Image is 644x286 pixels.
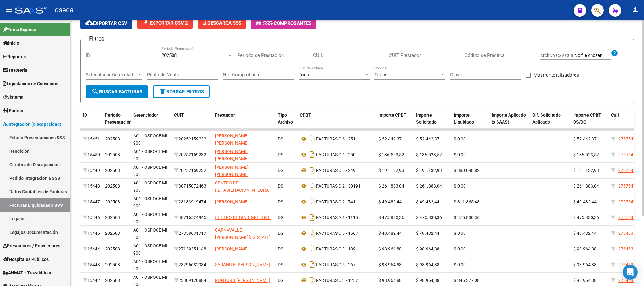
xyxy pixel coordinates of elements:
[5,6,13,14] mat-icon: menu
[416,168,442,173] span: $ 191.132,93
[83,135,100,143] div: 15451
[308,181,316,191] i: Descargar documento
[85,19,93,27] mat-icon: cloud_download
[278,278,283,283] span: DS
[133,243,167,256] span: A01 - OSPOCE MI 900
[573,215,599,220] span: $ 475.830,36
[278,231,283,236] span: DS
[105,152,120,157] span: 202508
[86,34,107,43] h3: Filtros
[83,245,100,253] div: 15444
[278,215,283,220] span: DS
[198,17,246,29] app-download-masive: Descarga masiva de comprobantes (adjuntos)
[105,136,120,141] span: 202508
[623,265,638,280] div: Open Intercom Messenger
[3,121,61,128] span: Integración (discapacidad)
[174,151,210,158] div: 20252159232
[174,261,210,268] div: 23296682934
[416,152,442,157] span: $ 136.523,52
[299,72,312,78] span: Todos
[300,113,311,118] span: CPBT
[316,262,342,267] span: FACTURAS C:
[91,88,99,95] mat-icon: search
[86,72,137,78] span: Seleccionar Gerenciador
[300,181,373,191] div: 2 - 30191
[174,135,210,143] div: 20252159232
[133,196,167,208] span: A01 - OSPOCE MI 900
[573,152,599,157] span: $ 136.523,52
[215,262,270,267] span: SARANITE [PERSON_NAME]
[278,152,283,157] span: DS
[300,134,373,144] div: 6 - 251
[278,199,283,204] span: DS
[378,246,402,251] span: $ 98.964,88
[308,165,316,175] i: Descargar documento
[215,133,249,146] span: [PERSON_NAME] [PERSON_NAME]
[530,108,571,136] datatable-header-cell: Dif. Solicitado - Aplicado
[454,184,466,189] span: $ 0,00
[378,278,402,283] span: $ 98.964,88
[3,67,27,74] span: Tesorería
[198,17,246,29] button: Descarga SSS
[3,80,58,87] span: Liquidación de Convenios
[83,261,100,268] div: 15443
[573,262,597,267] span: $ 98.964,88
[133,180,167,193] span: A01 - OSPOCE MI 900
[83,214,100,221] div: 15446
[308,134,316,144] i: Descargar documento
[137,17,193,29] button: Exportar CSV 2
[631,6,639,14] mat-icon: person
[611,49,618,57] mat-icon: help
[278,168,283,173] span: DS
[454,215,480,220] span: $ 475.830,36
[573,246,597,251] span: $ 98.964,88
[105,231,120,236] span: 202508
[83,183,100,190] div: 15448
[540,53,575,58] span: Archivo CSV CUIL
[300,165,373,175] div: 6 - 249
[533,71,579,79] span: Mostrar totalizadores
[174,167,210,174] div: 20252159232
[251,17,316,29] button: -Comprobantes
[105,262,120,267] span: 202508
[159,88,166,95] mat-icon: delete
[133,228,167,240] span: A01 - OSPOCE MI 900
[611,113,619,118] span: Cuil
[3,40,19,47] span: Inicio
[80,108,102,136] datatable-header-cell: ID
[489,108,530,136] datatable-header-cell: Importe Aplicado (x SAAS)
[215,278,270,283] span: PONTURO [PERSON_NAME]
[573,136,597,141] span: $ 52.442,37
[454,168,480,173] span: $ 380.098,82
[278,184,283,189] span: DS
[83,277,100,284] div: 15442
[378,262,402,267] span: $ 98.964,88
[575,53,611,58] input: Archivo CSV CUIL
[492,113,526,125] span: Importe Aplicado (x SAAS)
[215,199,249,204] span: [PERSON_NAME]
[105,215,120,220] span: 202508
[316,278,342,283] span: FACTURAS C:
[300,275,373,285] div: 3 - 1257
[573,184,599,189] span: $ 261.883,04
[300,244,373,254] div: 3 - 189
[133,133,167,146] span: A01 - OSPOCE MI 900
[278,262,283,267] span: DS
[573,168,599,173] span: $ 191.132,93
[133,165,167,177] span: A01 - OSPOCE MI 900
[256,20,274,26] span: -
[374,72,388,78] span: Todos
[414,108,451,136] datatable-header-cell: Importe Solicitado
[454,246,466,251] span: $ 0,00
[308,197,316,207] i: Descargar documento
[297,108,376,136] datatable-header-cell: CPBT
[278,113,293,125] span: Tipo Archivo
[454,231,466,236] span: $ 0,00
[3,107,23,114] span: Padrón
[172,108,212,136] datatable-header-cell: CUIT
[86,85,148,98] button: Buscar Facturas
[416,231,439,236] span: $ 49.482,44
[105,168,120,173] span: 202508
[85,20,127,26] span: Exportar CSV
[83,198,100,206] div: 15447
